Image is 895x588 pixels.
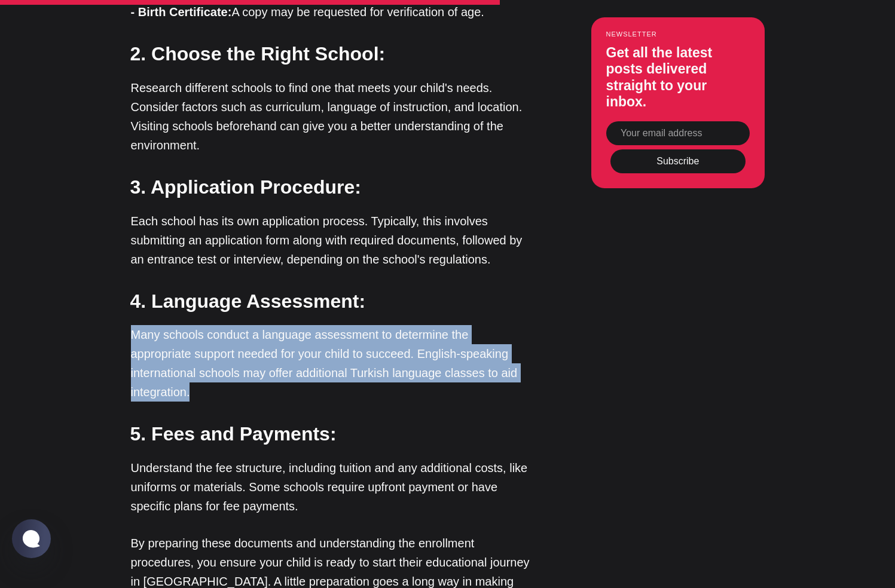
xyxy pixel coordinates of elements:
[131,458,531,516] p: Understand the fee structure, including tuition and any additional costs, like uniforms or materi...
[130,43,386,65] strong: 2. Choose the Right School:
[131,325,531,402] p: Many schools conduct a language assessment to determine the appropriate support needed for your c...
[131,5,232,19] strong: - Birth Certificate:
[610,150,746,174] button: Subscribe
[130,176,361,198] strong: 3. Application Procedure:
[130,423,337,445] strong: 5. Fees and Payments:
[131,212,531,269] p: Each school has its own application process. Typically, this involves submitting an application f...
[606,45,750,111] h3: Get all the latest posts delivered straight to your inbox.
[131,2,531,22] p: A copy may be requested for verification of age.
[606,121,750,145] input: Your email address
[606,31,750,38] small: Newsletter
[130,290,366,312] strong: 4. Language Assessment:
[131,78,531,155] p: Research different schools to find one that meets your child's needs. Consider factors such as cu...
